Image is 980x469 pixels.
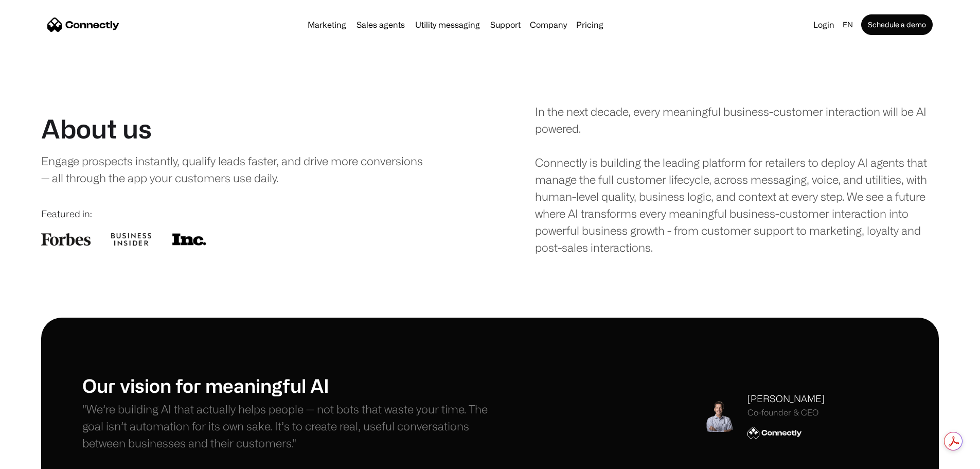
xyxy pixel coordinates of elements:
[82,374,490,396] h1: Our vision for meaningful AI
[527,18,570,32] div: Company
[41,152,425,186] div: Engage prospects instantly, qualify leads faster, and drive more conversions — all through the ap...
[486,21,525,29] a: Support
[843,18,853,32] div: en
[747,408,825,418] div: Co-founder & CEO
[572,21,608,29] a: Pricing
[41,113,152,144] h1: About us
[861,14,933,35] a: Schedule a demo
[839,18,859,32] div: en
[809,18,839,32] a: Login
[21,451,62,465] ul: Language list
[530,18,567,32] div: Company
[411,21,484,29] a: Utility messaging
[352,21,409,29] a: Sales agents
[82,401,490,451] p: "We’re building AI that actually helps people — not bots that waste your time. The goal isn’t aut...
[41,207,445,221] div: Featured in:
[535,103,939,256] div: In the next decade, every meaningful business-customer interaction will be AI powered. Connectly ...
[747,392,825,406] div: [PERSON_NAME]
[304,21,350,29] a: Marketing
[10,450,62,465] aside: Language selected: English
[47,17,119,32] a: home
